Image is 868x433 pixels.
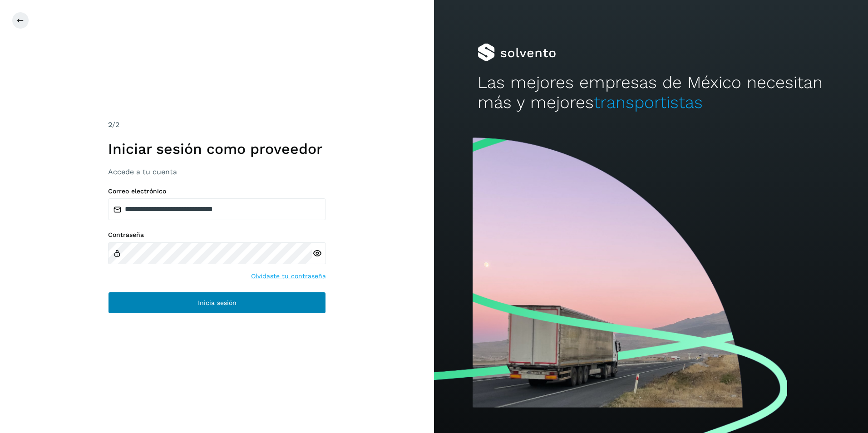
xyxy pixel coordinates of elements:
[198,300,237,306] span: Inicia sesión
[478,73,825,113] h2: Las mejores empresas de México necesitan más y mejores
[108,120,112,129] span: 2
[108,231,326,239] label: Contraseña
[594,93,703,112] span: transportistas
[108,119,326,130] div: /2
[108,140,326,157] h1: Iniciar sesión como proveedor
[108,167,326,176] h3: Accede a tu cuenta
[108,187,326,195] label: Correo electrónico
[108,292,326,314] button: Inicia sesión
[251,271,326,281] a: Olvidaste tu contraseña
